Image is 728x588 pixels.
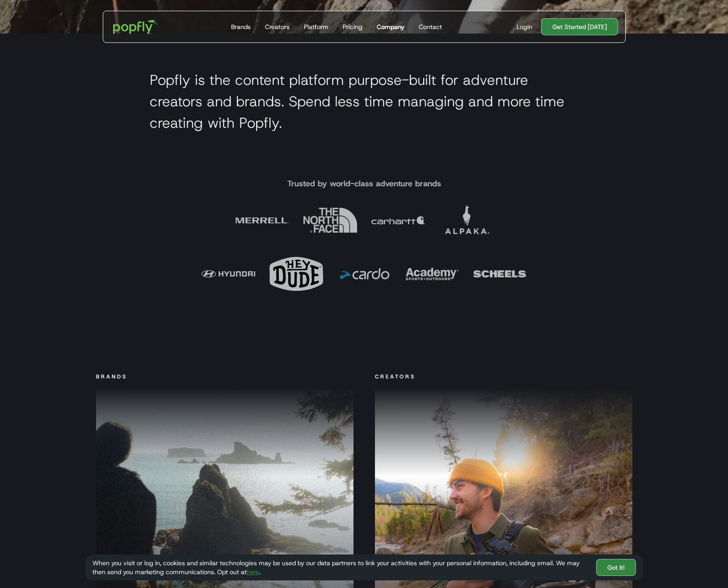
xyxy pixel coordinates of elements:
[343,22,362,31] div: Pricing
[541,18,618,35] a: Get Started [DATE]
[107,13,164,40] a: home
[300,11,332,42] a: Platform
[287,178,441,189] h4: Trusted by world-class adventure brands
[265,22,290,31] div: Creators
[339,11,366,42] a: Pricing
[227,11,254,42] a: Brands
[596,559,636,576] a: Got It!
[419,22,442,31] div: Contact
[247,568,259,576] a: here
[513,22,536,31] a: Login
[304,22,328,31] div: Platform
[261,11,293,42] a: Creators
[375,372,416,381] div: Creators
[96,372,127,381] div: BRANDS
[93,559,589,576] div: When you visit or log in, cookies and similar technologies may be used by our data partners to li...
[231,22,251,31] div: Brands
[150,69,579,134] h2: Popfly is the content platform purpose-built for adventure creators and brands. Spend less time m...
[415,11,446,42] a: Contact
[517,22,532,31] div: Login
[373,11,408,42] a: Company
[377,22,404,31] div: Company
